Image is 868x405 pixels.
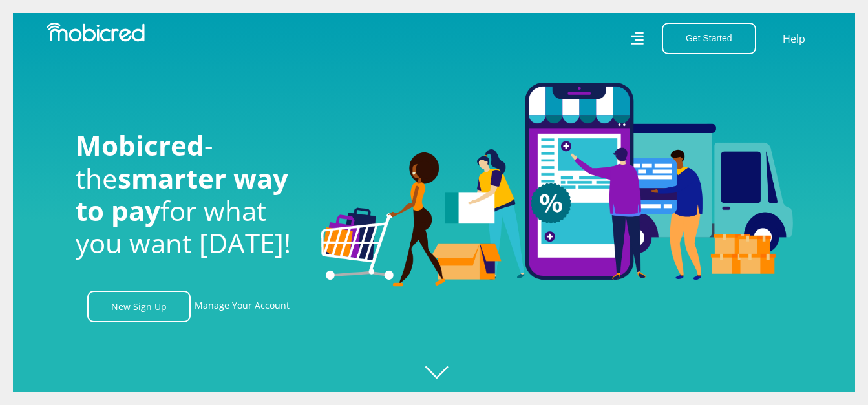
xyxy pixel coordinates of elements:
img: Welcome to Mobicred [321,83,793,287]
span: Mobicred [76,127,204,163]
a: Help [782,30,806,47]
a: Manage Your Account [195,291,290,322]
button: Get Started [662,23,756,54]
span: smarter way to pay [76,160,288,229]
h1: - the for what you want [DATE]! [76,129,302,260]
img: Mobicred [47,23,145,42]
a: New Sign Up [87,291,191,322]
